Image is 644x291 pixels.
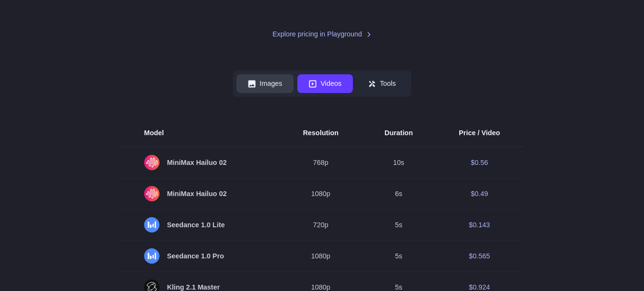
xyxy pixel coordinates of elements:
[280,147,362,178] td: 768p
[362,120,436,147] th: Duration
[237,74,294,93] button: Images
[280,241,362,272] td: 1080p
[280,210,362,241] td: 720p
[297,74,353,93] button: Videos
[144,217,257,233] span: Seedance 1.0 Lite
[357,74,407,93] button: Tools
[280,120,362,147] th: Resolution
[436,241,523,272] td: $0.565
[362,241,436,272] td: 5s
[121,120,280,147] th: Model
[144,186,257,201] span: MiniMax Hailuo 02
[436,210,523,241] td: $0.143
[362,178,436,210] td: 6s
[144,248,257,264] span: Seedance 1.0 Pro
[436,178,523,210] td: $0.49
[436,120,523,147] th: Price / Video
[362,147,436,178] td: 10s
[144,155,257,170] span: MiniMax Hailuo 02
[362,210,436,241] td: 5s
[280,178,362,210] td: 1080p
[436,147,523,178] td: $0.56
[272,29,372,40] a: Explore pricing in Playground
